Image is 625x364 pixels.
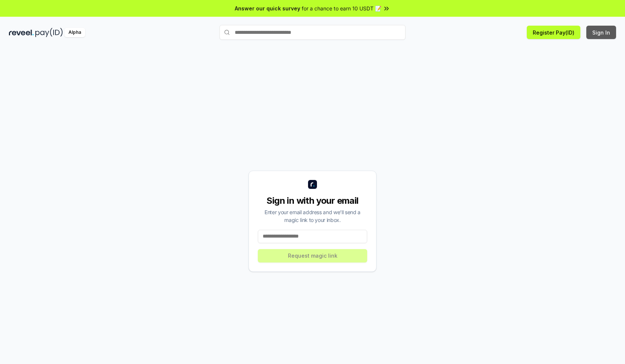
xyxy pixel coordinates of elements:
img: logo_small [308,180,317,189]
img: pay_id [35,28,63,37]
button: Sign In [586,26,616,39]
img: reveel_dark [9,28,34,37]
div: Sign in with your email [258,195,367,207]
div: Enter your email address and we’ll send a magic link to your inbox. [258,208,367,224]
button: Register Pay(ID) [527,26,580,39]
div: Alpha [64,28,85,37]
span: for a chance to earn 10 USDT 📝 [302,4,381,12]
span: Answer our quick survey [235,4,300,12]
